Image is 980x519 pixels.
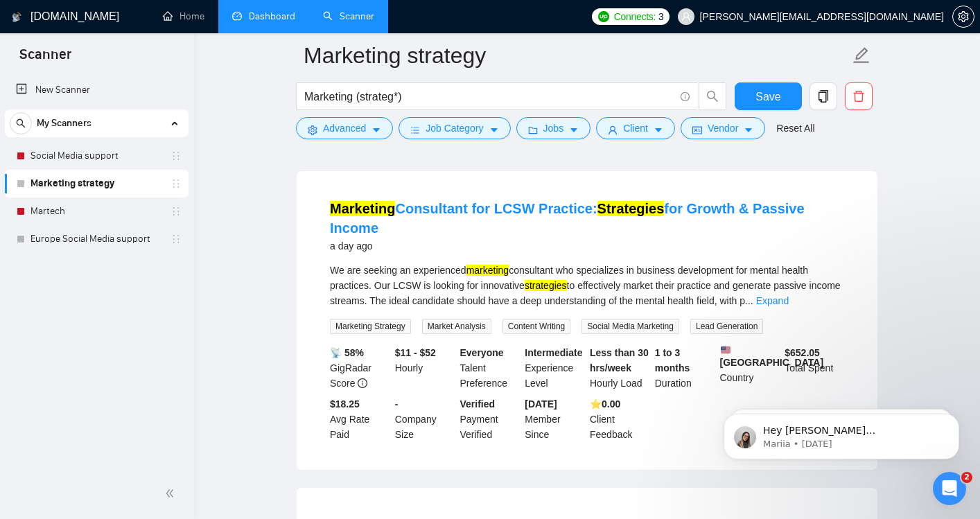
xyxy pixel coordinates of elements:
span: caret-down [489,125,499,135]
span: Marketing Strategy [330,319,411,334]
div: 🔠 GigRadar Search Syntax: Query Operators for Optimized Job Searches [20,349,257,389]
b: $11 - $52 [395,347,436,358]
span: edit [852,46,870,64]
span: double-left [165,486,179,500]
div: Send us a message [28,222,231,236]
span: Search for help [28,283,112,297]
span: Home [30,426,62,436]
b: $ 652.05 [785,347,820,358]
div: Experience Level [522,345,587,391]
a: Expand [756,295,789,306]
iframe: Intercom notifications message [703,385,980,482]
mark: marketing [466,265,509,276]
a: MarketingConsultant for LCSW Practice:Strategiesfor Growth & Passive Income [330,201,805,236]
span: Lead Generation [690,319,763,334]
button: search [699,82,726,110]
span: Client [623,121,648,136]
div: ✅ How To: Connect your agency to [DOMAIN_NAME] [28,315,232,344]
span: delete [846,90,872,103]
span: Scanner [8,44,82,73]
img: upwork-logo.png [598,11,609,22]
span: setting [953,11,974,22]
div: Duration [652,345,717,391]
div: Member Since [522,396,587,442]
span: Vendor [708,121,738,136]
button: Help [185,392,277,447]
span: 2 [961,472,972,483]
span: Jobs [543,121,564,136]
span: idcard [692,125,702,135]
span: Job Category [426,121,483,136]
img: logo [12,6,21,28]
div: Total Spent [782,345,847,391]
span: search [699,90,726,103]
span: holder [170,206,182,217]
a: Marketing strategy [30,170,162,197]
div: ✅ How To: Connect your agency to [DOMAIN_NAME] [20,309,257,349]
b: [DATE] [525,398,557,410]
button: Save [735,82,802,110]
span: ... [745,295,753,306]
span: caret-down [654,125,663,135]
span: info-circle [681,92,690,101]
button: settingAdvancedcaret-down [296,117,393,139]
span: 3 [658,9,664,24]
span: My Scanners [37,109,91,137]
span: Save [755,88,780,105]
span: setting [308,125,317,135]
b: Intermediate [525,347,582,358]
input: Search Freelance Jobs... [304,88,674,105]
div: GigRadar Score [327,345,392,391]
iframe: To enrich screen reader interactions, please activate Accessibility in Grammarly extension settings [933,472,966,505]
p: Hi [PERSON_NAME][EMAIL_ADDRESS][DOMAIN_NAME] 👋 [28,98,250,169]
span: Content Writing [502,319,570,334]
span: Messages [115,426,163,436]
p: How can we help? [28,169,250,193]
div: Country [717,345,782,391]
img: logo [28,26,50,49]
li: New Scanner [5,76,189,104]
b: ⭐️ 0.00 [590,398,620,410]
a: Social Media support [30,142,162,170]
button: search [10,112,32,134]
div: Hourly Load [587,345,652,391]
div: 🔠 GigRadar Search Syntax: Query Operators for Optimized Job Searches [28,355,232,384]
input: Scanner name... [304,38,850,73]
b: 📡 58% [330,347,364,358]
span: user [608,125,618,135]
div: Hourly [392,345,457,391]
li: My Scanners [5,109,189,253]
button: barsJob Categorycaret-down [399,117,510,139]
span: Advanced [323,121,366,136]
span: caret-down [371,125,381,135]
div: Close [238,22,263,47]
span: info-circle [358,378,367,388]
a: New Scanner [16,76,177,104]
div: Send us a messageWe typically reply in under a minute [14,210,263,263]
b: Everyone [460,347,504,358]
a: dashboardDashboard [232,10,295,22]
button: Search for help [20,276,257,304]
a: Reset All [776,121,814,136]
span: Social Media Marketing [581,319,679,334]
span: bars [410,125,420,135]
a: setting [952,11,974,22]
div: Client Feedback [587,396,652,442]
b: $18.25 [330,398,360,410]
span: search [10,118,31,128]
span: caret-down [569,125,579,135]
span: Connects: [614,9,656,24]
b: Verified [460,398,496,410]
img: 🇺🇸 [721,345,730,355]
div: Payment Verified [457,396,523,442]
button: delete [845,82,873,110]
b: - [395,398,399,410]
a: Europe Social Media support [30,225,162,253]
span: holder [170,150,182,161]
span: caret-down [744,125,753,135]
button: userClientcaret-down [596,117,675,139]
